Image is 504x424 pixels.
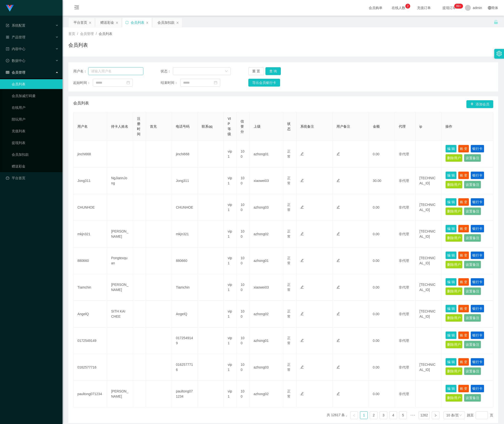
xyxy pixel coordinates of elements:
[434,414,437,417] i: 图标: right
[250,381,283,407] td: azhong02
[336,365,340,369] i: 图标: edit
[389,411,397,419] li: 4
[445,305,457,312] button: 编 辑
[287,149,291,158] span: 正常
[107,167,133,194] td: NgJiannJong
[6,35,25,39] span: 产品管理
[224,247,237,274] td: vip1
[77,124,88,128] span: 用户名
[287,336,291,345] span: 正常
[107,381,133,407] td: [PERSON_NAME]
[432,411,440,419] li: 下一页
[6,5,14,12] img: logo.9652507e.png
[250,221,283,247] td: azhong02
[458,145,469,153] button: 账 变
[73,381,107,407] td: paultong071234
[224,381,237,407] td: vip1
[416,194,441,221] td: [TECHNICAL_ID]
[73,69,88,74] span: 用户名：
[350,411,358,419] li: 上一页
[466,100,493,108] button: 图标: plus添加会员
[80,32,94,36] span: 会员管理
[369,301,395,327] td: 0.00
[467,411,493,419] div: 跳至 页
[416,354,441,381] td: [TECHNICAL_ID]
[399,412,407,419] a: 5
[471,278,484,286] button: 银行卡
[415,6,433,10] span: 充值订单
[6,59,25,63] span: 数据中心
[73,167,107,194] td: Jong311
[399,411,407,419] li: 5
[380,412,387,419] a: 3
[12,161,59,171] a: 赠送彩金
[471,225,484,233] button: 银行卡
[379,411,387,419] li: 3
[250,327,283,354] td: azhong01
[336,179,340,182] i: 图标: edit
[250,354,283,381] td: azhong03
[202,124,212,128] span: 联系qq
[89,21,92,24] i: 图标: close
[464,341,481,348] button: 设置备注
[300,152,304,156] i: 图标: edit
[300,392,304,395] i: 图标: edit
[224,327,237,354] td: vip1
[224,301,237,327] td: vip1
[12,114,59,124] a: 陪玩用户
[287,122,291,131] span: 状态
[496,51,502,56] i: 图标: setting
[360,411,368,419] li: 1
[172,221,198,247] td: mkjn321
[458,225,469,233] button: 账 变
[369,274,395,301] td: 0.00
[446,412,459,419] div: 10 条/页
[445,207,462,215] button: 删除用户
[300,285,304,289] i: 图标: edit
[369,221,395,247] td: 0.00
[6,71,9,74] i: 图标: table
[458,251,469,259] button: 账 变
[399,124,406,128] span: 代理
[420,124,422,128] span: ip
[214,81,217,84] i: 图标: calendar
[131,18,144,27] div: 会员列表
[445,261,462,268] button: 删除用户
[458,358,469,366] button: 账 变
[445,358,457,366] button: 编 辑
[445,385,457,392] button: 编 辑
[399,152,409,156] span: 非代理
[250,274,283,301] td: xiaowei03
[399,312,409,316] span: 非代理
[73,80,93,85] span: 起始时间：
[12,138,59,148] a: 提现列表
[96,32,97,36] span: /
[458,278,469,286] button: 账 变
[458,171,469,179] button: 账 变
[464,154,481,162] button: 设置备注
[300,179,304,182] i: 图标: edit
[399,339,409,343] span: 非代理
[88,67,143,75] input: 请输入用户名
[107,247,133,274] td: Pongtexquan
[176,21,179,24] i: 图标: close
[6,70,25,74] span: 会员管理
[107,301,133,327] td: SITH KAI CHEE
[287,256,291,265] span: 正常
[445,124,452,128] span: 操作
[150,124,157,128] span: 首充
[300,312,304,315] i: 图标: edit
[445,314,462,322] button: 删除用户
[99,32,112,36] span: 会员列表
[172,167,198,194] td: Jong311
[287,229,291,238] span: 正常
[172,381,198,407] td: paultong071234
[73,100,89,108] span: 会员列表
[237,194,250,221] td: 100
[471,251,484,259] button: 银行卡
[360,412,367,419] a: 1
[73,327,107,354] td: 0172549149
[287,203,291,212] span: 正常
[6,35,9,39] i: 图标: appstore-o
[370,412,377,419] a: 2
